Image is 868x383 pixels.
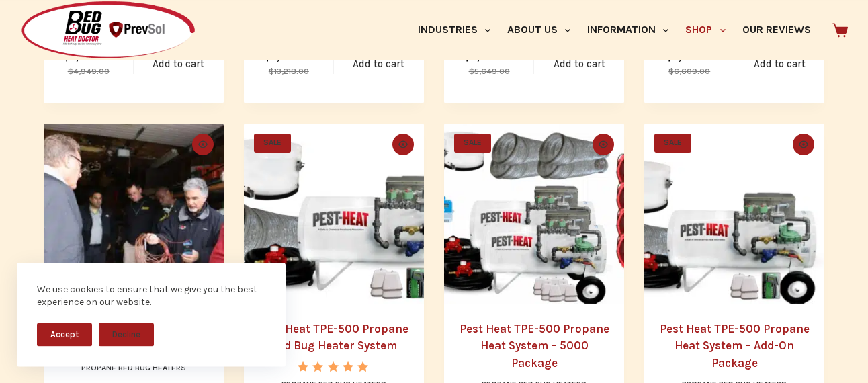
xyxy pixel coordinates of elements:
bdi: 6,609.00 [668,67,710,76]
bdi: 13,218.00 [269,67,309,76]
a: Pest Heat TPE-500 Propane Heat System - 5000 Package [444,124,624,304]
span: $ [63,51,70,63]
a: Add to cart: “Black Widow 800 Propane Bed Bug Heater - 2000 Package” [334,46,424,83]
span: $ [469,67,474,76]
a: Pest Heat TPE-500 Propane Bed Bug Heater System [259,322,408,353]
button: Quick view toggle [392,134,414,155]
span: $ [269,67,274,76]
button: Quick view toggle [593,134,614,155]
button: Quick view toggle [192,134,214,155]
a: On-Site Bed Bug Remediation Training [44,124,224,304]
span: SALE [654,134,691,153]
span: $ [464,51,470,63]
span: $ [68,67,73,76]
a: Pest Heat TPE-500 Propane Heat System - Add-On Package [644,124,824,304]
button: Accept [37,323,92,346]
div: Rated 5.00 out of 5 [298,361,370,372]
a: Add to cart: “Black Widow 800 Propane Bed Bug Heater” [134,46,224,83]
button: Open LiveChat chat widget [11,5,51,46]
bdi: 3,774.00 [63,51,114,63]
a: Pest Heat TPE-500 Propane Bed Bug Heater System [244,124,424,304]
bdi: 4,474.00 [464,51,515,63]
bdi: 5,649.00 [469,67,510,76]
div: We use cookies to ensure that we give you the best experience on our website. [37,283,265,309]
bdi: 4,949.00 [68,67,110,76]
button: Decline [99,323,154,346]
a: Pest Heat TPE-500 Propane Heat System – 5000 Package [460,322,609,370]
span: $ [668,67,674,76]
bdi: 9,975.00 [264,51,314,63]
span: SALE [254,134,291,153]
a: Add to cart: “Black Widow 800 Propane Bed Bug Heater - Complete Package” [734,46,824,83]
button: Quick view toggle [793,134,814,155]
span: $ [264,51,271,63]
a: Pest Heat TPE-500 Propane Heat System – Add-On Package [660,322,810,370]
span: $ [666,51,672,63]
span: SALE [454,134,491,153]
bdi: 5,199.00 [666,51,713,63]
a: Add to cart: “Black Widow 800 Propane Bed Bug Heater - Add-On Package” [534,46,624,83]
